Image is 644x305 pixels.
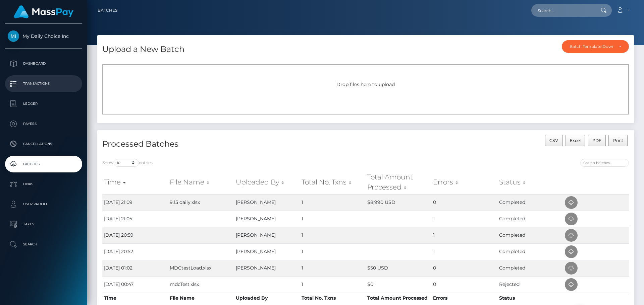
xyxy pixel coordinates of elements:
td: [PERSON_NAME] [234,260,300,276]
th: Uploaded By: activate to sort column ascending [234,170,300,194]
th: Total Amount Processed [366,293,431,303]
td: Completed [497,211,563,227]
input: Search... [531,4,594,17]
td: [PERSON_NAME] [234,194,300,211]
span: Drop files here to upload [336,81,395,87]
a: Batches [98,3,117,17]
p: Ledger [8,99,79,109]
td: 0 [431,260,497,276]
input: Search batches [580,159,629,167]
td: $50 USD [366,260,431,276]
th: Total Amount Processed: activate to sort column ascending [366,170,431,194]
th: Status [497,293,563,303]
td: mdcTest.xlsx [168,276,234,293]
td: [DATE] 00:47 [102,276,168,293]
th: Uploaded By [234,293,300,303]
button: CSV [545,135,563,146]
th: Time [102,293,168,303]
a: Cancellations [5,136,82,152]
h4: Upload a New Batch [102,44,184,55]
img: My Daily Choice Inc [8,30,19,42]
td: [DATE] 21:05 [102,211,168,227]
button: Print [608,135,628,146]
a: User Profile [5,196,82,213]
a: Dashboard [5,55,82,72]
a: Search [5,236,82,253]
th: Total No. Txns [300,293,366,303]
td: Completed [497,227,563,243]
td: Rejected [497,276,563,293]
span: Print [613,138,623,143]
td: [DATE] 21:09 [102,194,168,211]
span: My Daily Choice Inc [5,33,82,39]
button: Excel [566,135,585,146]
p: Transactions [8,79,79,89]
td: $0 [366,276,431,293]
td: 9.15 daily.xlsx [168,194,234,211]
select: Showentries [114,159,139,167]
div: Batch Template Download [570,44,613,49]
a: Payees [5,116,82,132]
button: Batch Template Download [562,40,629,53]
th: Errors: activate to sort column ascending [431,170,497,194]
td: 1 [431,227,497,243]
th: Time: activate to sort column ascending [102,170,168,194]
p: Payees [8,119,79,129]
td: 1 [300,243,366,260]
p: Batches [8,159,79,169]
span: PDF [592,138,601,143]
td: 1 [300,194,366,211]
td: Completed [497,260,563,276]
td: MDCtestLoad.xlsx [168,260,234,276]
p: Cancellations [8,139,79,149]
td: 1 [300,260,366,276]
td: $8,990 USD [366,194,431,211]
p: Taxes [8,219,79,229]
td: 0 [431,194,497,211]
td: 1 [300,227,366,243]
td: 1 [300,276,366,293]
td: [DATE] 20:52 [102,243,168,260]
p: Dashboard [8,59,79,69]
td: [PERSON_NAME] [234,243,300,260]
a: Ledger [5,95,82,112]
a: Taxes [5,216,82,233]
span: Excel [570,138,581,143]
td: [PERSON_NAME] [234,227,300,243]
th: Errors [431,293,497,303]
p: Search [8,239,79,249]
td: 1 [431,243,497,260]
td: Completed [497,194,563,211]
td: 1 [431,211,497,227]
h4: Processed Batches [102,138,361,150]
td: [DATE] 20:59 [102,227,168,243]
a: Batches [5,156,82,172]
span: CSV [549,138,558,143]
td: [PERSON_NAME] [234,211,300,227]
th: Total No. Txns: activate to sort column ascending [300,170,366,194]
td: 0 [431,276,497,293]
td: Completed [497,243,563,260]
p: User Profile [8,199,79,209]
td: 1 [300,211,366,227]
a: Transactions [5,75,82,92]
th: Status: activate to sort column ascending [497,170,563,194]
label: Show entries [102,159,153,167]
th: File Name [168,293,234,303]
img: MassPay Logo [14,5,73,18]
p: Links [8,179,79,189]
td: [DATE] 01:02 [102,260,168,276]
th: File Name: activate to sort column ascending [168,170,234,194]
button: PDF [588,135,606,146]
a: Links [5,176,82,193]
